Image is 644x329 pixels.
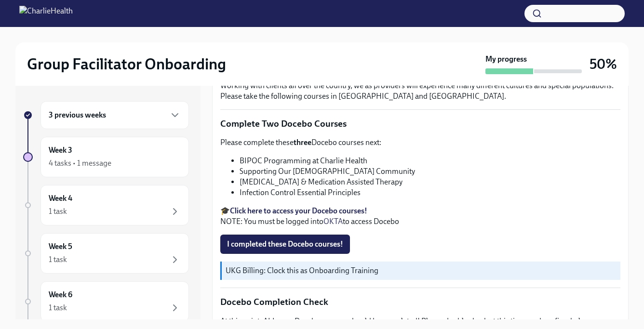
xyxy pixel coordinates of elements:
[220,316,620,327] p: At this point, ALL your Docebo courses should be completed! Please double check at this time, and...
[49,290,72,300] h6: Week 6
[49,110,106,120] h6: 3 previous weeks
[23,233,189,274] a: Week 51 task
[49,158,111,169] div: 4 tasks • 1 message
[49,145,72,156] h6: Week 3
[240,177,620,187] li: [MEDICAL_DATA] & Medication Assisted Therapy
[240,166,620,177] li: Supporting Our [DEMOGRAPHIC_DATA] Community
[240,187,620,198] li: Infection Control Essential Principles
[230,206,367,215] a: Click here to access your Docebo courses!
[23,185,189,225] a: Week 41 task
[49,241,72,252] h6: Week 5
[227,239,343,249] span: I completed these Docebo courses!
[220,137,620,148] p: Please complete these Docebo courses next:
[220,206,620,227] p: 🎓 NOTE: You must be logged into to access Docebo
[19,6,73,21] img: CharlieHealth
[23,281,189,322] a: Week 61 task
[323,217,343,226] a: OKTA
[294,138,311,147] strong: three
[220,80,620,102] p: Working with clients all over the country, we as providers will experience many different culture...
[590,55,617,73] h3: 50%
[40,101,189,129] div: 3 previous weeks
[220,235,350,254] button: I completed these Docebo courses!
[27,54,226,74] h2: Group Facilitator Onboarding
[23,137,189,177] a: Week 34 tasks • 1 message
[240,156,620,166] li: BIPOC Programming at Charlie Health
[220,118,620,130] p: Complete Two Docebo Courses
[49,206,67,217] div: 1 task
[220,296,620,308] p: Docebo Completion Check
[49,303,67,313] div: 1 task
[226,265,617,276] p: UKG Billing: Clock this as Onboarding Training
[49,254,67,265] div: 1 task
[485,54,527,65] strong: My progress
[49,193,72,204] h6: Week 4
